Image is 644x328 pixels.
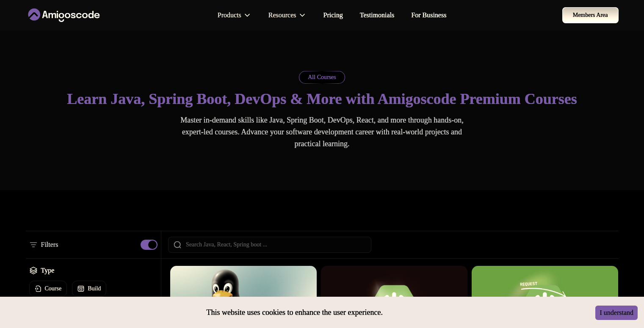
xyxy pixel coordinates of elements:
[45,284,62,293] p: Course
[323,10,343,20] a: Pricing
[268,10,307,27] button: Resources
[72,281,106,297] button: Build
[411,10,446,20] a: For Business
[563,8,618,23] p: Members Area
[268,10,296,20] p: Resources
[595,306,638,320] button: Accept cookies
[218,10,241,20] p: Products
[41,240,58,250] p: Filters
[218,10,252,27] button: Products
[562,7,619,23] a: Members Area
[308,73,336,82] p: All Courses
[360,10,395,20] a: Testimonials
[41,265,55,276] h2: Type
[88,284,101,293] p: Build
[185,241,366,249] input: Search Java, React, Spring boot ...
[67,90,577,107] span: Learn Java, Spring Boot, DevOps & More with Amigoscode Premium Courses
[6,303,583,322] div: This website uses cookies to enhance the user experience.
[180,114,464,150] p: Master in-demand skills like Java, Spring Boot, DevOps, React, and more through hands-on, expert-...
[29,281,67,297] button: Course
